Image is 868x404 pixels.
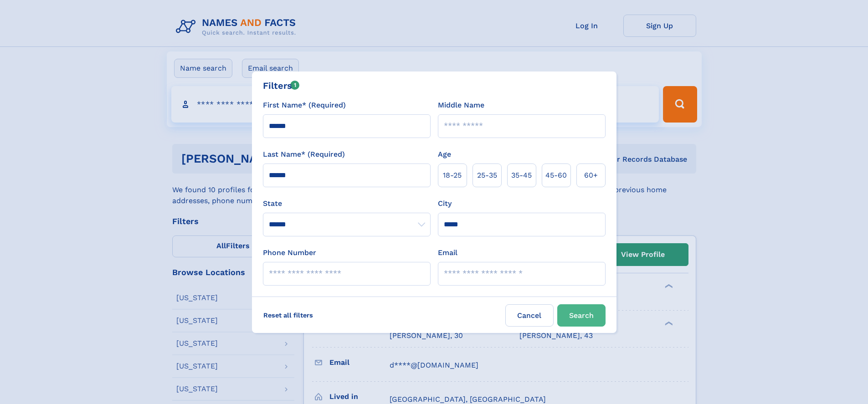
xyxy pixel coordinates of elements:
span: 25‑35 [477,170,497,181]
label: Cancel [505,304,554,327]
label: Email [438,247,457,258]
label: First Name* (Required) [263,100,346,111]
label: State [263,198,431,209]
span: 18‑25 [443,170,462,181]
button: Search [557,304,606,327]
label: Last Name* (Required) [263,149,345,160]
label: Phone Number [263,247,316,258]
span: 45‑60 [545,170,567,181]
label: Middle Name [438,100,484,111]
label: City [438,198,452,209]
span: 60+ [584,170,598,181]
div: Filters [263,79,300,92]
span: 35‑45 [511,170,532,181]
label: Reset all filters [257,304,319,326]
label: Age [438,149,451,160]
